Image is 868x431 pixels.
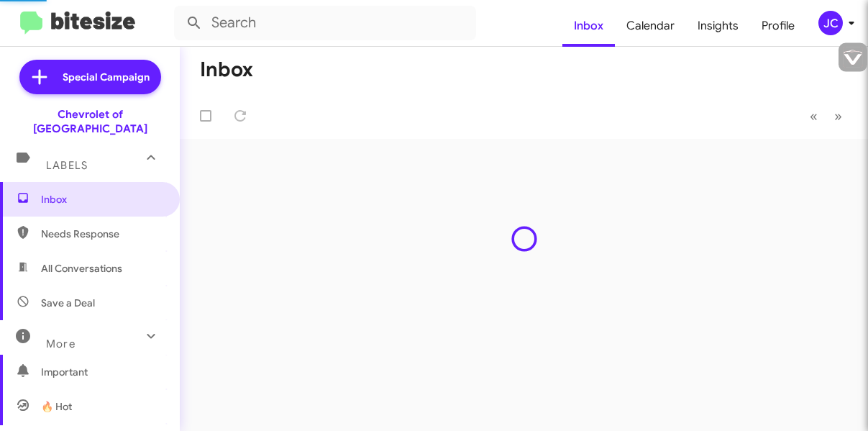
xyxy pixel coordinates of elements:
[200,58,253,81] h1: Inbox
[41,261,122,276] span: All Conversations
[750,5,806,47] a: Profile
[41,192,163,207] span: Inbox
[19,60,161,94] a: Special Campaign
[41,296,95,310] span: Save a Deal
[686,5,750,47] a: Insights
[802,101,851,131] nav: Page navigation example
[806,11,852,35] button: JC
[41,365,163,379] span: Important
[818,11,843,35] div: JC
[562,5,615,47] a: Inbox
[834,107,842,125] span: »
[41,227,163,241] span: Needs Response
[46,337,76,350] span: More
[63,70,150,84] span: Special Campaign
[826,101,851,131] button: Next
[46,159,88,172] span: Labels
[615,5,686,47] a: Calendar
[801,101,826,131] button: Previous
[174,6,476,40] input: Search
[41,399,72,414] span: 🔥 Hot
[810,107,818,125] span: «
